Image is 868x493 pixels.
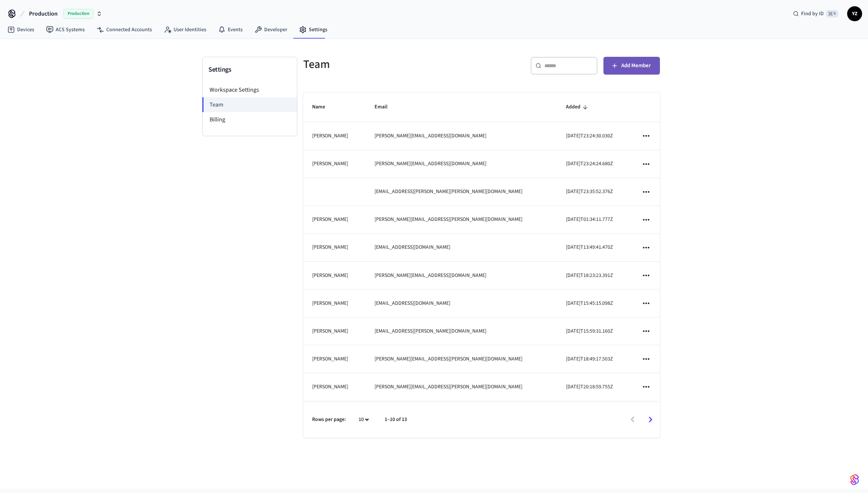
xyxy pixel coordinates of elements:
[557,178,632,206] td: [DATE]T23:35:52.376Z
[621,61,651,71] span: Add Member
[203,112,297,127] li: Billing
[557,262,632,290] td: [DATE]T18:23:23.391Z
[557,150,632,178] td: [DATE]T23:24:24.680Z
[355,414,373,425] div: 10
[642,411,659,428] button: Go to next page
[64,9,93,19] span: Production
[303,92,660,401] table: sticky table
[366,206,557,234] td: [PERSON_NAME][EMAIL_ADDRESS][PERSON_NAME][DOMAIN_NAME]
[557,206,632,234] td: [DATE]T01:34:11.777Z
[91,23,158,36] a: Connected Accounts
[303,317,366,345] td: [PERSON_NAME]
[303,290,366,317] td: [PERSON_NAME]
[366,317,557,345] td: [EMAIL_ADDRESS][PERSON_NAME][DOMAIN_NAME]
[303,373,366,401] td: [PERSON_NAME]
[847,6,862,21] button: YZ
[249,23,293,36] a: Developer
[557,122,632,150] td: [DATE]T23:24:30.030Z
[293,23,333,36] a: Settings
[385,416,407,424] p: 1–10 of 13
[366,234,557,262] td: [EMAIL_ADDRESS][DOMAIN_NAME]
[303,206,366,234] td: [PERSON_NAME]
[203,82,297,97] li: Workspace Settings
[366,262,557,290] td: [PERSON_NAME][EMAIL_ADDRESS][DOMAIN_NAME]
[375,101,397,113] span: Email
[303,150,366,178] td: [PERSON_NAME]
[603,57,660,75] button: Add Member
[366,290,557,317] td: [EMAIL_ADDRESS][DOMAIN_NAME]
[1,23,40,36] a: Devices
[557,234,632,262] td: [DATE]T13:49:41.470Z
[366,373,557,401] td: [PERSON_NAME][EMAIL_ADDRESS][PERSON_NAME][DOMAIN_NAME]
[202,97,297,112] li: Team
[826,10,838,17] span: ⌘ K
[366,345,557,373] td: [PERSON_NAME][EMAIL_ADDRESS][PERSON_NAME][DOMAIN_NAME]
[557,345,632,373] td: [DATE]T18:49:17.503Z
[566,101,590,113] span: Added
[850,474,859,486] img: SeamLogoGradient.69752ec5.svg
[557,290,632,317] td: [DATE]T15:45:15.098Z
[303,57,477,72] h5: Team
[366,178,557,206] td: [EMAIL_ADDRESS][PERSON_NAME][PERSON_NAME][DOMAIN_NAME]
[212,23,249,36] a: Events
[557,373,632,401] td: [DATE]T20:18:59.755Z
[40,23,91,36] a: ACS Systems
[787,7,844,20] div: Find by ID⌘ K
[366,122,557,150] td: [PERSON_NAME][EMAIL_ADDRESS][DOMAIN_NAME]
[303,345,366,373] td: [PERSON_NAME]
[303,262,366,290] td: [PERSON_NAME]
[303,122,366,150] td: [PERSON_NAME]
[29,9,58,18] span: Production
[303,234,366,262] td: [PERSON_NAME]
[208,65,291,75] h3: Settings
[801,10,824,17] span: Find by ID
[312,416,346,424] p: Rows per page:
[557,317,632,345] td: [DATE]T15:59:31.160Z
[848,7,861,20] span: YZ
[158,23,212,36] a: User Identities
[366,150,557,178] td: [PERSON_NAME][EMAIL_ADDRESS][DOMAIN_NAME]
[312,101,335,113] span: Name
